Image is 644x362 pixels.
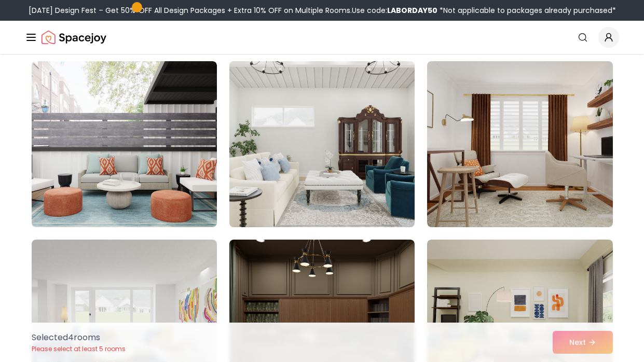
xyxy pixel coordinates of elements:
p: Selected 4 room s [32,331,126,344]
img: Spacejoy Logo [42,27,106,48]
a: Spacejoy [42,27,106,48]
p: Please select at least 5 rooms [32,345,126,353]
nav: Global [25,21,619,54]
img: Room room-48 [427,61,612,227]
div: [DATE] Design Fest – Get 50% OFF All Design Packages + Extra 10% OFF on Multiple Rooms. [29,5,616,16]
img: Room room-46 [32,61,217,227]
b: LABORDAY50 [387,5,437,16]
img: Room room-47 [225,57,419,231]
span: *Not applicable to packages already purchased* [437,5,616,16]
span: Use code: [352,5,437,16]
